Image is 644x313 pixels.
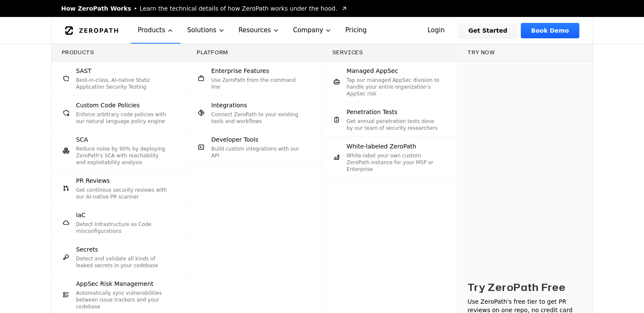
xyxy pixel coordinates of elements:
span: Developer Tools [211,135,258,144]
a: SCAReduce noise by 90% by deploying ZeroPath's SCA with reachability and exploitability analysis [52,130,187,171]
span: How ZeroPath Works [61,4,131,13]
h3: Platform [197,49,312,56]
p: Detect Infrastructure as Code misconfigurations [76,221,170,235]
a: IaCDetect Infrastructure as Code misconfigurations [52,206,187,240]
a: Pricing [338,17,373,44]
p: Reduce noise by 90% by deploying ZeroPath's SCA with reachability and exploitability analysis [76,145,170,166]
p: Detect and validate all kinds of leaked secrets in your codebase [76,255,170,269]
h3: Try ZeroPath Free [467,280,566,294]
a: Book Demo [521,23,579,38]
a: IntegrationsConnect ZeroPath to your existing tools and workflows [187,96,322,130]
span: SCA [76,135,88,144]
a: How ZeroPath WorksLearn the technical details of how ZeroPath works under the hood. [61,4,348,13]
p: Enforce arbitrary code policies with our natural language policy engine [76,111,170,125]
a: SecretsDetect and validate all kinds of leaked secrets in your codebase [52,240,187,274]
nav: Global [51,17,593,44]
p: Connect ZeroPath to your existing tools and workflows [211,111,305,125]
p: Best-in-class, AI-native Static Application Security Testing [76,77,170,90]
a: PR ReviewsGet continous security reviews with our AI-native PR scanner [52,171,187,205]
span: IaC [76,211,86,219]
span: Secrets [76,245,98,254]
button: Company [286,17,339,44]
span: White-labeled ZeroPath [347,142,417,151]
span: AppSec Risk Management [76,279,154,288]
a: Penetration TestsGet annual penetration tests done by our team of security researchers [322,103,457,137]
a: SASTBest-in-class, AI-native Static Application Security Testing [52,61,187,95]
p: Tap our managed AppSec division to handle your entire organization's AppSec risk [347,77,440,97]
span: Managed AppSec [347,67,398,75]
p: Use ZeroPath from the command line [211,77,305,90]
a: Managed AppSecTap our managed AppSec division to handle your entire organization's AppSec risk [322,61,457,102]
span: Custom Code Policies [76,101,140,109]
a: Enterprise FeaturesUse ZeroPath from the command line [187,61,322,95]
span: Enterprise Features [211,67,269,75]
p: Get annual penetration tests done by our team of security researchers [347,118,440,131]
p: Get continous security reviews with our AI-native PR scanner [76,187,170,200]
h3: Try now [467,49,583,56]
p: Build custom integrations with our API [211,145,305,159]
a: White-labeled ZeroPathWhite-label your own custom ZeroPath instance for your MSP or Enterprise [322,137,457,178]
button: Solutions [180,17,232,44]
span: PR Reviews [76,176,110,185]
h3: Products [62,49,177,56]
span: Learn the technical details of how ZeroPath works under the hood. [140,4,337,13]
button: Products [131,17,180,44]
a: Custom Code PoliciesEnforce arbitrary code policies with our natural language policy engine [52,96,187,130]
p: White-label your own custom ZeroPath instance for your MSP or Enterprise [347,152,440,173]
span: Integrations [211,101,247,109]
a: Login [417,23,455,38]
span: Penetration Tests [347,108,398,116]
a: Developer ToolsBuild custom integrations with our API [187,130,322,164]
button: Resources [232,17,286,44]
a: Get Started [458,23,517,38]
span: SAST [76,67,91,75]
h3: Services [332,49,447,56]
p: Automatically sync vulnerabilities between issue trackers and your codebase [76,290,170,310]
